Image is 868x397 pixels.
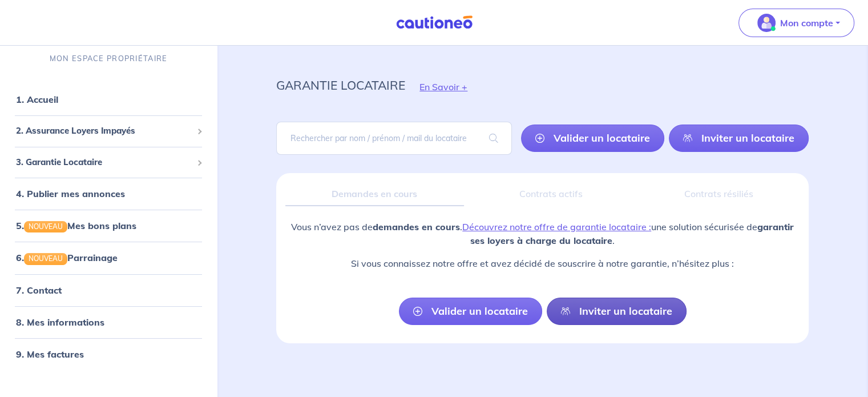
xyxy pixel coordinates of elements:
a: 5.NOUVEAUMes bons plans [16,220,136,232]
a: 9. Mes factures [16,348,84,360]
p: MON ESPACE PROPRIÉTAIRE [50,54,167,65]
p: Mon compte [780,16,833,30]
p: Si vous connaissez notre offre et avez décidé de souscrire à notre garantie, n’hésitez plus : [285,256,800,270]
p: garantie locataire [276,75,405,95]
button: illu_account_valid_menu.svgMon compte [738,9,854,37]
input: Rechercher par nom / prénom / mail du locataire [276,122,512,155]
a: 1. Accueil [16,94,58,106]
span: search [475,122,512,154]
strong: demandes en cours [373,221,460,232]
a: Inviter un locataire [669,125,809,152]
div: 8. Mes informations [5,311,212,334]
img: illu_account_valid_menu.svg [757,14,776,32]
a: 7. Contact [16,284,62,296]
div: 6.NOUVEAUParrainage [5,247,212,270]
a: Découvrez notre offre de garantie locataire : [462,221,651,232]
p: Vous n’avez pas de . une solution sécurisée de . [285,220,800,247]
a: 8. Mes informations [16,316,104,328]
a: 6.NOUVEAUParrainage [16,252,118,264]
a: 4. Publier mes annonces [16,189,125,200]
div: 3. Garantie Locataire [5,151,212,174]
div: 2. Assurance Loyers Impayés [5,121,212,143]
span: 3. Garantie Locataire [16,156,192,169]
span: 2. Assurance Loyers Impayés [16,125,192,138]
div: 5.NOUVEAUMes bons plans [5,215,212,238]
button: En Savoir + [405,70,482,103]
div: 9. Mes factures [5,343,212,366]
a: Valider un locataire [399,298,542,325]
div: 7. Contact [5,279,212,302]
a: Valider un locataire [521,125,664,152]
div: 4. Publier mes annonces [5,183,212,206]
img: Cautioneo [391,15,477,30]
a: Inviter un locataire [547,298,687,325]
div: 1. Accueil [5,89,212,111]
